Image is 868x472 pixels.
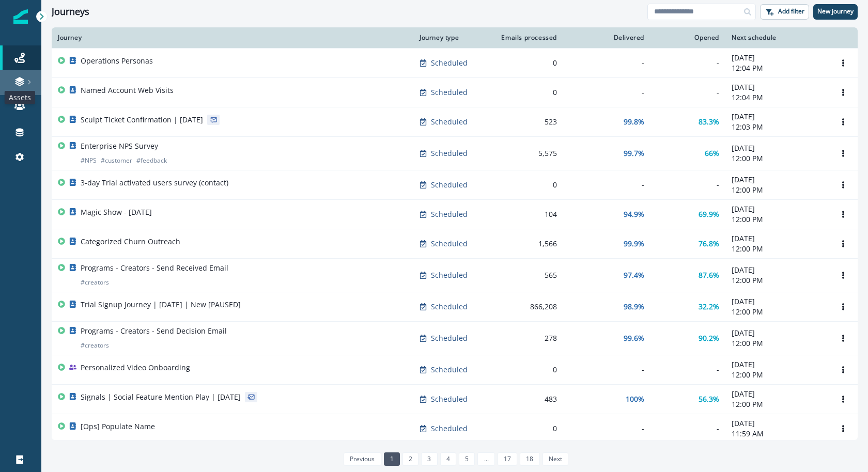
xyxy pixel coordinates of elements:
p: 97.4% [624,270,644,280]
div: 0 [497,87,557,98]
a: Operations PersonasScheduled0--[DATE]12:04 PMOptions [52,48,858,77]
button: New journey [813,4,858,20]
p: Sculpt Ticket Confirmation | [DATE] [81,115,203,125]
button: Options [835,268,851,283]
p: Scheduled [431,302,468,312]
p: Add filter [778,8,804,15]
button: Options [835,207,851,222]
div: 0 [497,365,557,375]
p: New journey [817,8,854,15]
button: Options [835,177,851,193]
p: [DATE] [732,143,823,153]
p: Scheduled [431,117,468,127]
div: 866,208 [497,302,557,312]
div: - [657,423,719,434]
p: [DATE] [732,112,823,122]
a: Page 2 [402,452,419,466]
a: Sculpt Ticket Confirmation | [DATE]Scheduled52399.8%83.3%[DATE]12:03 PMOptions [52,107,858,136]
p: Named Account Web Visits [81,85,174,96]
p: 32.2% [699,302,719,312]
p: 12:00 PM [732,307,823,317]
p: Scheduled [431,58,468,68]
p: Trial Signup Journey | [DATE] | New [PAUSED] [81,300,241,310]
a: Personalized Video OnboardingScheduled0--[DATE]12:00 PMOptions [52,355,858,384]
p: 69.9% [699,209,719,219]
a: Page 5 [459,452,475,466]
p: Scheduled [431,148,468,159]
p: 12:03 PM [732,122,823,132]
a: [Ops] Populate NameScheduled0--[DATE]11:59 AMOptions [52,414,858,443]
div: 0 [497,180,557,190]
p: 83.3% [699,117,719,127]
a: Enterprise NPS Survey#NPS#customer#feedbackScheduled5,57599.7%66%[DATE]12:00 PMOptions [52,136,858,170]
p: [DATE] [732,418,823,429]
p: Scheduled [431,209,468,219]
div: - [657,365,719,375]
p: 12:00 PM [732,185,823,195]
a: Next page [542,452,568,466]
div: - [657,58,719,68]
p: Scheduled [431,394,468,404]
p: # customer [101,155,132,166]
p: Signals | Social Feature Mention Play | [DATE] [81,392,241,402]
a: Page 4 [440,452,456,466]
p: 11:59 AM [732,429,823,439]
p: # creators [81,340,109,351]
p: 99.6% [624,333,644,343]
div: 483 [497,394,557,404]
div: 5,575 [497,148,557,159]
p: 12:04 PM [732,63,823,73]
button: Options [835,85,851,100]
div: - [657,87,719,98]
a: Jump forward [477,452,494,466]
p: [DATE] [732,296,823,307]
a: Page 17 [498,452,517,466]
div: - [569,365,644,375]
a: Programs - Creators - Send Received Email#creatorsScheduled56597.4%87.6%[DATE]12:00 PMOptions [52,258,858,292]
div: 523 [497,117,557,127]
button: Options [835,55,851,71]
button: Options [835,299,851,314]
a: Magic Show - [DATE]Scheduled10494.9%69.9%[DATE]12:00 PMOptions [52,199,858,229]
div: 1,566 [497,239,557,249]
p: 100% [626,394,644,404]
p: [DATE] [732,204,823,214]
div: - [569,87,644,98]
p: # feedback [136,155,167,166]
button: Options [835,114,851,130]
p: [DATE] [732,359,823,370]
p: 99.9% [624,239,644,249]
a: Page 3 [421,452,437,466]
p: Operations Personas [81,56,153,66]
p: [DATE] [732,53,823,63]
div: - [569,58,644,68]
p: Scheduled [431,239,468,249]
button: Options [835,331,851,346]
p: 12:00 PM [732,153,823,164]
a: Categorized Churn OutreachScheduled1,56699.9%76.8%[DATE]12:00 PMOptions [52,229,858,258]
button: Options [835,146,851,161]
p: Scheduled [431,270,468,280]
p: 12:00 PM [732,214,823,225]
a: Signals | Social Feature Mention Play | [DATE]Scheduled483100%56.3%[DATE]12:00 PMOptions [52,384,858,414]
div: 278 [497,333,557,343]
p: [DATE] [732,82,823,92]
p: [DATE] [732,328,823,338]
p: 94.9% [624,209,644,219]
p: 12:00 PM [732,275,823,286]
div: Opened [657,34,719,42]
p: 56.3% [699,394,719,404]
div: 0 [497,423,557,434]
div: - [657,180,719,190]
p: 12:00 PM [732,244,823,254]
p: 87.6% [699,270,719,280]
p: [Ops] Populate Name [81,421,155,432]
div: 104 [497,209,557,219]
div: Next schedule [732,34,823,42]
p: Programs - Creators - Send Decision Email [81,326,227,336]
a: Page 1 is your current page [384,452,400,466]
div: - [569,180,644,190]
div: Journey [58,34,407,42]
button: Options [835,391,851,407]
div: Journey type [420,34,485,42]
